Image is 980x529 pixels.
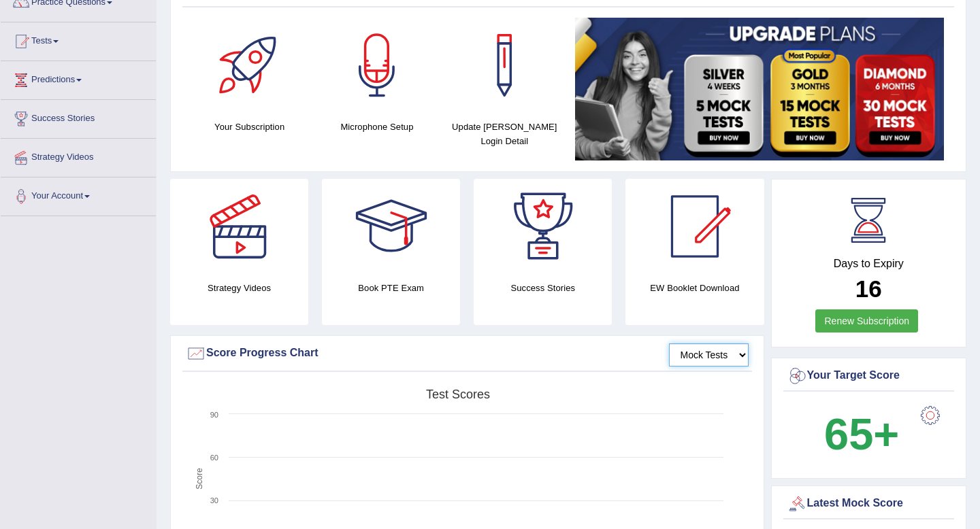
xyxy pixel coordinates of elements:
[815,309,918,332] a: Renew Subscription
[787,258,951,270] h4: Days to Expiry
[824,409,899,459] b: 65+
[787,494,951,514] div: Latest Mock Score
[210,496,218,505] text: 30
[1,177,156,211] a: Your Account
[170,281,308,295] h4: Strategy Videos
[474,281,612,295] h4: Success Stories
[210,411,218,419] text: 90
[186,343,749,364] div: Score Progress Chart
[1,100,156,134] a: Success Stories
[1,22,156,56] a: Tests
[575,18,944,160] img: small5.jpg
[195,468,204,490] tspan: Score
[1,139,156,173] a: Strategy Videos
[1,61,156,95] a: Predictions
[625,281,764,295] h4: EW Booklet Download
[322,281,460,295] h4: Book PTE Exam
[426,388,490,401] tspan: Test scores
[448,120,561,148] h4: Update [PERSON_NAME] Login Detail
[320,120,434,134] h4: Microphone Setup
[193,120,306,134] h4: Your Subscription
[210,454,218,462] text: 60
[787,366,951,386] div: Your Target Score
[855,275,882,302] b: 16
